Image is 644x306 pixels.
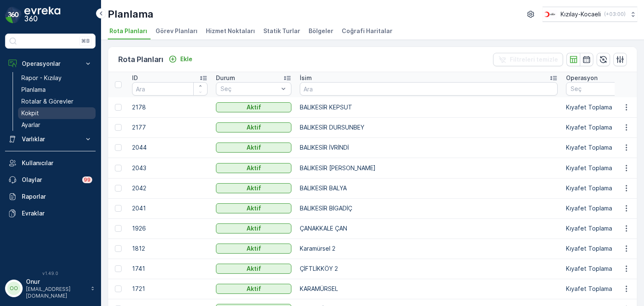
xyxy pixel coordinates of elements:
[296,218,562,239] td: ÇANAKKALE ÇAN
[216,244,291,254] button: Aktif
[247,143,261,152] p: Aktif
[109,27,147,35] span: Rota Planları
[300,74,312,82] p: İsim
[21,109,39,117] p: Kokpit
[18,96,96,107] a: Rotalar & Görevler
[5,277,96,299] button: OOOnur[EMAIL_ADDRESS][DOMAIN_NAME]
[216,74,235,82] p: Durum
[342,27,392,35] span: Coğrafi Haritalar
[21,74,62,82] p: Rapor - Kızılay
[115,265,122,272] div: Toggle Row Selected
[296,178,562,198] td: BALIKESİR BALYA
[5,171,96,188] a: Olaylar99
[21,121,40,129] p: Ayarlar
[26,277,86,286] p: Onur
[216,163,291,173] button: Aktif
[22,176,77,184] p: Olaylar
[132,82,208,96] input: Ara
[493,53,563,66] button: Filtreleri temizle
[309,27,333,35] span: Bölgeler
[543,7,637,22] button: Kızılay-Kocaeli(+03:00)
[18,107,96,119] a: Kokpit
[115,245,122,252] div: Toggle Row Selected
[571,85,628,93] p: Seç
[247,164,261,172] p: Aktif
[132,74,138,82] p: ID
[22,159,92,167] p: Kullanıcılar
[115,285,122,292] div: Toggle Row Selected
[84,176,91,183] p: 99
[115,124,122,131] div: Toggle Row Selected
[216,203,291,213] button: Aktif
[128,158,212,178] td: 2043
[115,205,122,212] div: Toggle Row Selected
[296,239,562,259] td: Karamürsel 2
[604,11,626,18] p: ( +03:00 )
[5,7,22,23] img: logo
[21,86,46,94] p: Planlama
[5,271,96,276] span: v 1.49.0
[5,55,96,72] button: Operasyonlar
[128,137,212,158] td: 2044
[128,97,212,117] td: 2178
[128,218,212,239] td: 1926
[510,55,558,64] p: Filtreleri temizle
[543,10,557,19] img: k%C4%B1z%C4%B1lay_0jL9uU1.png
[118,54,164,65] p: Rota Planları
[108,8,153,21] p: Planlama
[247,224,261,233] p: Aktif
[128,279,212,299] td: 1721
[165,54,196,64] button: Ekle
[247,103,261,112] p: Aktif
[22,135,79,143] p: Varlıklar
[247,244,261,253] p: Aktif
[22,60,79,68] p: Operasyonlar
[128,239,212,259] td: 1812
[5,131,96,148] button: Varlıklar
[296,97,562,117] td: BALIKESİR KEPSUT
[128,259,212,279] td: 1741
[156,27,197,35] span: Görev Planları
[128,198,212,218] td: 2041
[296,137,562,158] td: BALIKESİR İVRİNDİ
[300,82,558,96] input: Ara
[115,225,122,232] div: Toggle Row Selected
[180,55,192,63] p: Ekle
[115,165,122,171] div: Toggle Row Selected
[115,104,122,111] div: Toggle Row Selected
[247,285,261,293] p: Aktif
[128,117,212,137] td: 2177
[296,198,562,218] td: BALIKESİR BİGADİÇ
[22,192,92,201] p: Raporlar
[221,85,278,93] p: Seç
[216,143,291,153] button: Aktif
[128,178,212,198] td: 2042
[81,38,90,44] p: ⌘B
[296,117,562,137] td: BALIKESİR DURSUNBEY
[216,122,291,132] button: Aktif
[5,188,96,205] a: Raporlar
[561,10,601,18] p: Kızılay-Kocaeli
[247,265,261,273] p: Aktif
[115,144,122,151] div: Toggle Row Selected
[21,97,73,106] p: Rotalar & Görevler
[247,204,261,213] p: Aktif
[247,184,261,192] p: Aktif
[263,27,300,35] span: Statik Turlar
[296,259,562,279] td: ÇİFTLİKKÖY 2
[216,264,291,274] button: Aktif
[18,119,96,131] a: Ayarlar
[216,183,291,193] button: Aktif
[206,27,255,35] span: Hizmet Noktaları
[296,279,562,299] td: KARAMÜRSEL
[115,185,122,192] div: Toggle Row Selected
[22,209,92,218] p: Evraklar
[18,72,96,84] a: Rapor - Kızılay
[5,155,96,171] a: Kullanıcılar
[26,286,86,299] p: [EMAIL_ADDRESS][DOMAIN_NAME]
[216,223,291,233] button: Aktif
[566,74,597,82] p: Operasyon
[216,102,291,112] button: Aktif
[7,282,21,295] div: OO
[216,284,291,294] button: Aktif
